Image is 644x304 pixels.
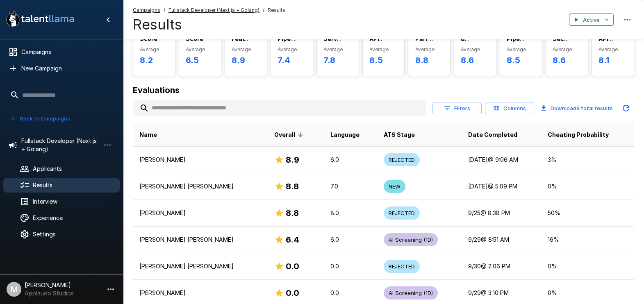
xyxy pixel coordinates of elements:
span: NEW [384,183,405,191]
span: Name [139,130,157,140]
span: REJECTED [384,263,420,270]
p: [PERSON_NAME] [PERSON_NAME] [139,262,261,270]
button: Updated Today - 9:56 AM [618,100,634,116]
p: 6.0 [330,236,370,244]
h6: 8.8 [415,54,444,67]
span: ATS Stage [384,130,415,140]
h6: 8.9 [286,153,299,166]
span: Date Completed [468,130,517,140]
span: Average [553,45,581,54]
h6: 8.8 [286,180,299,193]
span: Average [232,45,260,54]
span: Results [268,6,285,14]
u: Campaigns [133,7,160,13]
h6: 8.8 [286,206,299,220]
button: Filters [432,102,482,115]
h6: 8.1 [598,54,627,67]
button: Download9 total results [537,100,616,116]
p: 3 % [547,156,628,164]
span: REJECTED [384,156,420,164]
p: 16 % [547,236,628,244]
h6: 8.6 [553,54,581,67]
span: Average [278,45,306,54]
span: REJECTED [384,209,420,217]
h6: 8.9 [232,54,260,67]
p: 50 % [547,209,628,217]
span: Overall [274,130,306,140]
p: 0.0 [330,289,370,297]
span: Average [598,45,627,54]
p: [PERSON_NAME] [139,209,261,217]
h6: 7.4 [278,54,306,67]
span: Average [369,45,398,54]
p: 0.0 [330,262,370,270]
p: [PERSON_NAME] [PERSON_NAME] [139,182,261,191]
span: Average [415,45,444,54]
span: AI Screening (1D) [384,289,438,297]
p: [PERSON_NAME] [139,156,261,164]
span: Average [140,45,168,54]
p: 6.0 [330,156,370,164]
button: Columns [485,102,534,115]
p: [PERSON_NAME] [139,289,261,297]
span: Average [186,45,214,54]
h6: 8.2 [140,54,168,67]
td: 9/25 @ 8:38 PM [462,200,541,227]
h6: 6.4 [286,233,299,246]
u: Fullstack Developer (Next.js + Golang) [168,7,259,13]
h6: 6.5 [186,54,214,67]
span: / [263,6,264,14]
button: Active [569,14,614,26]
h6: 0.0 [286,260,299,273]
td: [DATE] @ 9:06 AM [462,147,541,173]
span: AI Screening (1D) [384,236,438,244]
p: [PERSON_NAME] [PERSON_NAME] [139,236,261,244]
h6: 8.6 [461,54,489,67]
span: Average [323,45,352,54]
span: Average [461,45,489,54]
p: 0 % [547,182,628,191]
h6: 8.5 [507,54,535,67]
span: / [164,6,165,14]
h4: Results [133,16,285,33]
p: 8.0 [330,209,370,217]
span: Average [507,45,535,54]
p: 0 % [547,289,628,297]
span: Language [330,130,360,140]
h6: 8.5 [369,54,398,67]
h6: 7.8 [323,54,352,67]
b: Evaluations [133,85,180,95]
td: 9/30 @ 2:06 PM [462,253,541,280]
td: [DATE] @ 5:09 PM [462,173,541,200]
h6: 0.0 [286,286,299,299]
p: 7.0 [330,182,370,191]
span: Cheating Probability [547,130,608,140]
p: 0 % [547,262,628,270]
td: 9/29 @ 8:51 AM [462,227,541,253]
